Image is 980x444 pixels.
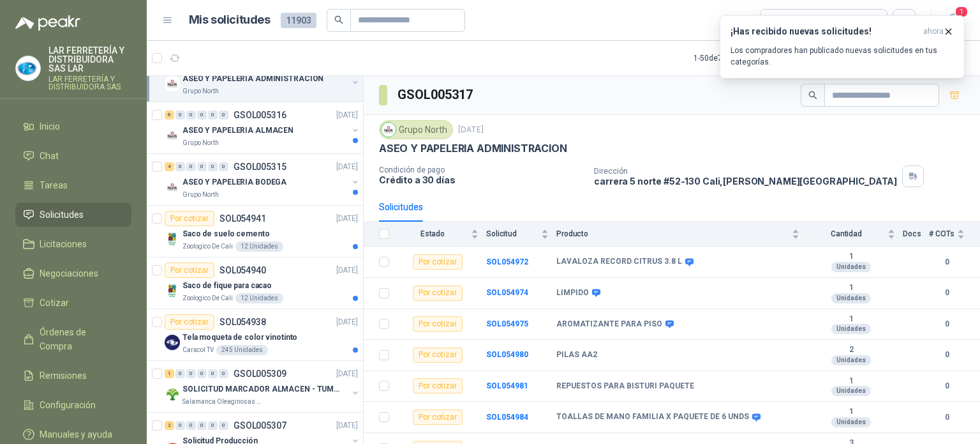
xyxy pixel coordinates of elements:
img: Logo peakr [15,15,80,31]
div: Unidades [831,386,871,396]
p: [DATE] [336,109,358,121]
h3: GSOL005317 [397,85,475,105]
span: Órdenes de Compra [40,325,119,353]
p: ASEO Y PAPELERIA ADMINISTRACION [182,73,323,85]
a: Cotizar [15,291,131,315]
span: Negociaciones [40,266,98,280]
p: SOL054941 [219,214,266,223]
div: 12 Unidades [235,293,283,303]
div: 0 [186,162,196,171]
button: 1 [942,9,965,32]
div: 1 [165,369,174,378]
p: GSOL005307 [234,421,286,430]
a: SOL054984 [486,413,528,422]
span: Estado [397,229,468,238]
a: SOL054972 [486,257,528,266]
b: 1 [807,252,895,262]
a: Solicitudes [15,203,131,227]
b: 2 [807,345,895,355]
div: 0 [175,369,185,378]
p: Condición de pago [379,165,584,174]
span: Tareas [40,178,68,192]
div: 1 - 50 de 7010 [694,48,776,68]
div: 0 [197,421,207,430]
div: 6 [165,111,174,119]
img: Company Logo [165,231,180,247]
img: Company Logo [165,283,180,298]
b: 0 [929,256,965,268]
p: Salamanca Oleaginosas SAS [182,397,263,407]
a: Tareas [15,173,131,197]
div: 0 [186,111,196,119]
p: Zoologico De Cali [182,241,233,252]
a: Órdenes de Compra [15,320,131,358]
p: [DATE] [336,161,358,173]
div: 0 [208,111,218,119]
p: SOL054938 [219,318,266,326]
div: 0 [219,369,228,378]
b: SOL054974 [486,288,528,297]
a: Licitaciones [15,232,131,256]
a: Remisiones [15,364,131,388]
div: 0 [197,111,207,119]
b: LIMPIDO [556,288,589,298]
b: AROMATIZANTE PARA PISO [556,319,662,330]
div: 0 [175,111,185,119]
div: Por cotizar [413,410,463,425]
div: 0 [197,369,207,378]
div: 0 [219,162,228,171]
b: 0 [929,349,965,361]
a: SOL054975 [486,319,528,328]
div: 0 [208,369,218,378]
span: Inicio [40,119,60,134]
p: SOL054940 [219,266,266,275]
span: Manuales y ayuda [40,427,112,441]
div: 0 [197,162,207,171]
b: 0 [929,380,965,392]
div: 0 [219,111,228,119]
a: Por cotizarSOL054941[DATE] Company LogoSaco de suelo cementoZoologico De Cali12 Unidades [147,206,363,257]
button: ¡Has recibido nuevas solicitudes!ahora Los compradores han publicado nuevas solicitudes en tus ca... [720,15,965,79]
div: 0 [186,421,196,430]
span: ahora [923,26,944,37]
b: 1 [807,407,895,417]
p: ASEO Y PAPELERIA ADMINISTRACION [379,142,567,155]
a: Por cotizarSOL054938[DATE] Company LogoTela moqueta de color vinotintoCaracol TV245 Unidades [147,309,363,361]
div: 0 [175,162,185,171]
a: Por cotizarSOL054940[DATE] Company LogoSaco de fique para cacaoZoologico De Cali12 Unidades [147,257,363,309]
p: SOLICITUD MARCADOR ALMACEN - TUMACO [182,383,341,395]
p: [DATE] [336,420,358,432]
div: 0 [208,421,218,430]
b: 0 [929,318,965,330]
span: Remisiones [40,369,87,383]
a: 1 0 0 0 0 0 GSOL005309[DATE] Company LogoSOLICITUD MARCADOR ALMACEN - TUMACOSalamanca Oleaginosas... [165,366,360,407]
span: Configuración [40,398,96,412]
p: [DATE] [458,124,484,136]
div: Todas [768,13,795,27]
p: LAR FERRETERÍA Y DISTRIBUIDORA SAS LAR [48,46,131,73]
div: Por cotizar [165,211,214,226]
span: search [808,91,817,100]
p: [DATE] [336,316,358,328]
p: ASEO Y PAPELERIA ALMACEN [182,125,293,137]
b: LAVALOZA RECORD CITRUS 3.8 L [556,257,682,267]
th: Docs [903,222,929,247]
span: Cantidad [807,229,885,238]
p: Grupo North [182,86,219,96]
a: Inicio [15,114,131,139]
div: 12 Unidades [235,241,283,252]
a: SOL054980 [486,350,528,359]
b: 1 [807,376,895,387]
div: Por cotizar [413,254,463,270]
div: Unidades [831,417,871,427]
b: PILAS AA2 [556,350,597,360]
p: Zoologico De Cali [182,293,233,303]
p: [DATE] [336,213,358,225]
div: Unidades [831,293,871,303]
img: Company Logo [165,335,180,350]
img: Company Logo [165,76,180,91]
th: Cantidad [807,222,903,247]
a: 9 0 0 0 0 0 GSOL005317[DATE] Company LogoASEO Y PAPELERIA ADMINISTRACIONGrupo North [165,56,360,96]
p: Caracol TV [182,345,214,355]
